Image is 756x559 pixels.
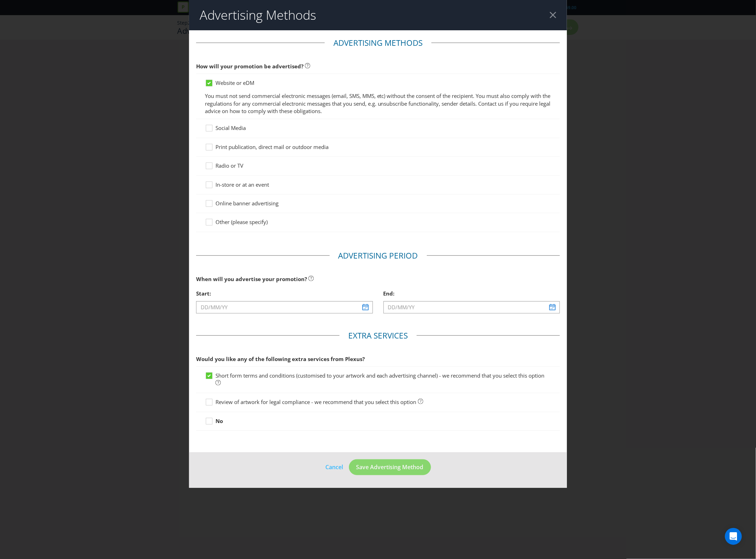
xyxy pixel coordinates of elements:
[196,275,307,282] span: When will you advertise your promotion?
[383,286,560,301] div: End:
[196,355,365,362] span: Would you like any of the following extra services from Plexus?
[325,37,431,49] legend: Advertising Methods
[349,459,431,475] button: Save Advertising Method
[215,124,246,131] span: Social Media
[383,301,560,313] input: DD/MM/YY
[215,200,279,207] span: Online banner advertising
[215,162,243,169] span: Radio or TV
[215,417,223,424] strong: No
[725,528,742,545] div: Open Intercom Messenger
[196,63,304,70] span: How will your promotion be advertised?
[215,218,268,225] span: Other (please specify)
[200,8,316,22] h2: Advertising Methods
[215,181,269,188] span: In-store or at an event
[215,398,417,405] span: Review of artwork for legal compliance - we recommend that you select this option
[330,250,427,261] legend: Advertising Period
[215,79,254,86] span: Website or eDM
[356,463,424,471] span: Save Advertising Method
[196,301,373,313] input: DD/MM/YY
[196,286,373,301] div: Start:
[339,330,417,341] legend: Extra Services
[205,92,551,115] p: You must not send commercial electronic messages (email, SMS, MMS, etc) without the consent of th...
[325,463,344,472] a: Cancel
[215,372,545,379] span: Short form terms and conditions (customised to your artwork and each advertising channel) - we re...
[215,143,329,150] span: Print publication, direct mail or outdoor media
